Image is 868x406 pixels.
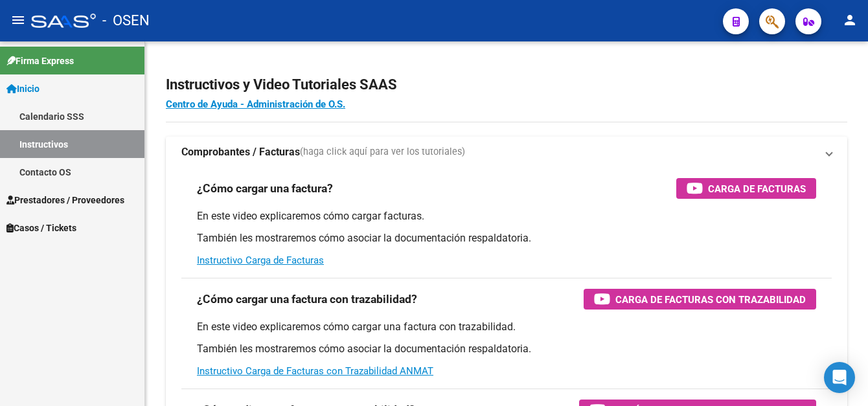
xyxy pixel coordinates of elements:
span: Carga de Facturas con Trazabilidad [615,291,806,308]
span: Carga de Facturas [708,181,806,197]
span: Inicio [6,82,40,96]
p: También les mostraremos cómo asociar la documentación respaldatoria. [197,231,816,245]
p: En este video explicaremos cómo cargar facturas. [197,209,816,223]
span: - OSEN [102,6,150,35]
span: Prestadores / Proveedores [6,193,124,207]
a: Instructivo Carga de Facturas con Trazabilidad ANMAT [197,365,433,377]
p: En este video explicaremos cómo cargar una factura con trazabilidad. [197,320,816,334]
button: Carga de Facturas [676,178,816,199]
mat-icon: menu [10,12,26,28]
strong: Comprobantes / Facturas [181,145,300,159]
p: También les mostraremos cómo asociar la documentación respaldatoria. [197,342,816,356]
a: Centro de Ayuda - Administración de O.S. [166,98,345,110]
span: Casos / Tickets [6,221,76,235]
mat-icon: person [842,12,858,28]
span: (haga click aquí para ver los tutoriales) [300,145,465,159]
a: Instructivo Carga de Facturas [197,254,324,266]
div: Open Intercom Messenger [824,362,855,393]
span: Firma Express [6,54,74,68]
h3: ¿Cómo cargar una factura? [197,179,333,197]
h3: ¿Cómo cargar una factura con trazabilidad? [197,290,417,308]
h2: Instructivos y Video Tutoriales SAAS [166,73,847,97]
button: Carga de Facturas con Trazabilidad [584,289,816,310]
mat-expansion-panel-header: Comprobantes / Facturas(haga click aquí para ver los tutoriales) [166,137,847,168]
